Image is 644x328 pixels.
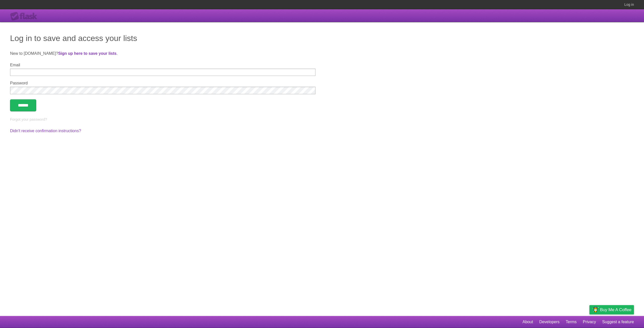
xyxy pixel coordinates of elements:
[539,317,559,327] a: Developers
[10,12,40,21] div: Flask
[583,317,596,327] a: Privacy
[10,81,315,85] label: Password
[10,117,47,121] a: Forgot your password?
[10,32,634,44] h1: Log in to save and access your lists
[10,129,81,133] a: Didn't receive confirmation instructions?
[600,305,631,314] span: Buy me a coffee
[602,317,634,327] a: Suggest a feature
[566,317,577,327] a: Terms
[10,51,634,57] p: New to [DOMAIN_NAME]? .
[589,305,634,314] a: Buy me a coffee
[10,63,315,67] label: Email
[592,305,599,314] img: Buy me a coffee
[522,317,533,327] a: About
[58,51,116,56] a: Sign up here to save your lists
